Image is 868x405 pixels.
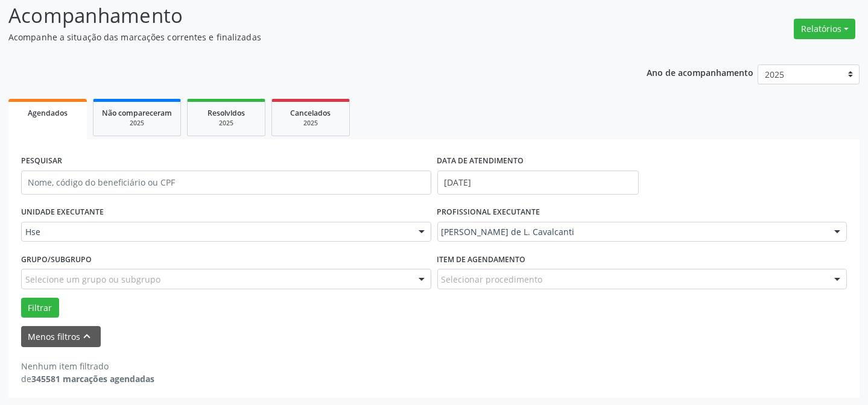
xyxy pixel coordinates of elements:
p: Ano de acompanhamento [647,64,753,80]
span: Hse [25,226,407,238]
input: Selecione um intervalo [437,171,639,195]
span: Selecionar procedimento [442,273,543,286]
input: Nome, código do beneficiário ou CPF [21,171,431,195]
label: Item de agendamento [437,250,526,269]
span: [PERSON_NAME] de L. Cavalcanti [442,226,823,238]
p: Acompanhamento [8,1,604,31]
i: keyboard_arrow_up [81,330,94,343]
strong: 345581 marcações agendadas [31,373,154,385]
div: de [21,372,154,385]
span: Não compareceram [102,108,172,118]
label: PESQUISAR [21,152,62,171]
div: 2025 [102,119,172,128]
button: Menos filtroskeyboard_arrow_up [21,326,101,347]
button: Relatórios [794,19,855,39]
span: Selecione um grupo ou subgrupo [25,273,160,286]
div: Nenhum item filtrado [21,360,154,372]
button: Filtrar [21,298,59,318]
label: PROFISSIONAL EXECUTANTE [437,203,540,222]
span: Agendados [28,108,68,118]
label: DATA DE ATENDIMENTO [437,152,524,171]
span: Cancelados [291,108,331,118]
label: UNIDADE EXECUTANTE [21,203,104,222]
span: Resolvidos [207,108,245,118]
label: Grupo/Subgrupo [21,250,92,269]
div: 2025 [196,119,256,128]
p: Acompanhe a situação das marcações correntes e finalizadas [8,31,604,43]
div: 2025 [280,119,341,128]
